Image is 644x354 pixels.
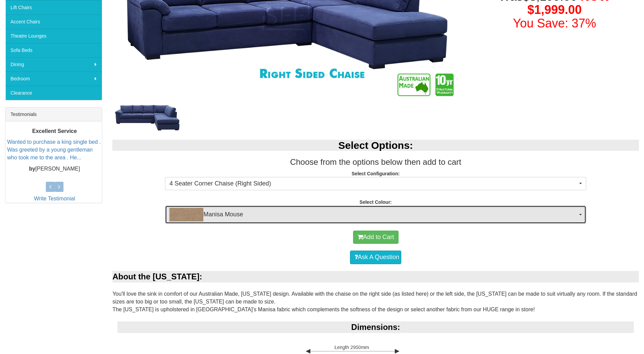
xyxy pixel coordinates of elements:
[352,171,400,176] strong: Select Configuration:
[5,86,102,100] a: Clearance
[360,199,392,205] strong: Select Colour:
[7,165,102,173] p: [PERSON_NAME]
[29,166,35,172] b: by
[169,208,577,221] span: Manisa Mouse
[5,0,102,15] a: Lift Chairs
[7,139,101,160] a: Wanted to purchase a king single bed . Was greeted by a young gentleman who took me to the area ....
[5,72,102,86] a: Bedroom
[350,251,401,264] a: Ask A Question
[5,43,102,57] a: Sofa Beds
[338,140,413,151] b: Select Options:
[353,231,399,244] button: Add to Cart
[5,57,102,72] a: Dining
[5,15,102,29] a: Accent Chairs
[165,177,586,191] button: 4 Seater Corner Chaise (Right Sided)
[5,29,102,43] a: Theatre Lounges
[5,107,102,121] div: Testimonials
[169,179,577,188] span: 4 Seater Corner Chaise (Right Sided)
[513,16,596,30] font: You Save: 37%
[117,321,634,333] div: Dimensions:
[34,196,75,201] a: Write Testimonial
[169,208,203,221] img: Manisa Mouse
[112,271,639,282] div: About the [US_STATE]:
[165,205,586,224] button: Manisa MouseManisa Mouse
[32,128,77,134] b: Excellent Service
[112,158,639,166] h3: Choose from the options below then add to cart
